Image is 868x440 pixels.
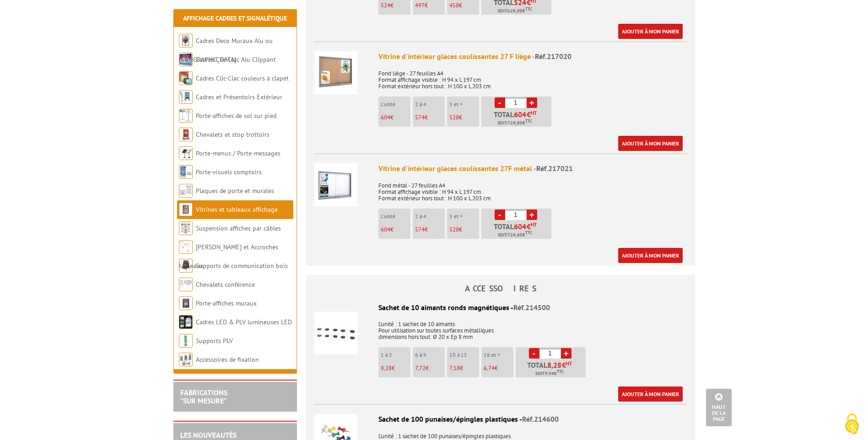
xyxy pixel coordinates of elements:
[561,348,571,359] a: +
[314,163,357,206] img: Vitrine d'intérieur glaces coulissantes 27F métal
[518,361,586,377] p: Total
[378,176,687,202] p: Fond métal - 27 feuilles A4 Format affichage visible : H 94 x L 197 cm Format extérieur hors tout...
[378,163,687,174] div: Vitrine d'intérieur glaces coulissantes 27F métal -
[381,101,410,107] p: L'unité
[449,226,479,233] p: €
[449,101,479,107] p: 5 et +
[449,2,479,9] p: €
[196,168,262,176] a: Porte-visuels comptoirs
[531,110,537,116] sup: HT
[415,226,445,233] p: €
[179,315,193,329] img: Cadres LED & PLV lumineuses LED
[522,414,559,424] span: Réf.214600
[484,364,495,372] span: 6,74
[507,231,523,239] span: 724,80
[196,205,278,214] a: Vitrines et tableaux affichage
[415,2,445,9] p: €
[378,64,687,90] p: Fond liège - 27 feuilles A4 Format affichage visible : H 94 x L 197 cm Format extérieur hors tout...
[378,51,687,62] div: Vitrine d'intérieur glaces coulissantes 27 F liège -
[415,1,425,9] span: 497
[179,221,193,235] img: Suspension affiches par câbles
[179,128,193,141] img: Chevalets et stop trottoirs
[566,360,572,367] sup: HT
[179,90,193,104] img: Cadres et Présentoirs Extérieur
[618,136,683,151] a: Ajouter à mon panier
[547,361,572,369] span: €
[196,318,292,326] a: Cadres LED & PLV lumineuses LED
[179,109,193,123] img: Porte-affiches de sol sur pied
[545,370,554,377] span: 9.94
[314,311,357,354] img: Sachet de 10 aimants ronds magnétiques
[196,299,257,307] a: Porte-affiches muraux
[449,365,479,371] p: €
[618,24,683,39] a: Ajouter à mon panier
[618,386,683,402] a: Ajouter à mon panier
[179,165,193,179] img: Porte-visuels comptoirs
[180,388,227,405] a: FABRICATIONS"Sur Mesure"
[183,14,287,22] a: Affichage Cadres et Signalétique
[706,389,732,426] a: Haut de la page
[306,284,695,293] h4: ACCESSOIRES
[514,223,527,230] span: 604
[484,352,513,358] p: 16 et +
[449,113,459,121] span: 528
[196,224,281,232] a: Suspension affiches par câbles
[415,364,426,372] span: 7,72
[618,248,683,263] a: Ajouter à mon panier
[179,278,193,291] img: Chevalets conférence
[314,51,357,94] img: Vitrine d'intérieur glaces coulissantes 27 F liège
[314,302,687,313] div: Sachet de 10 aimants ronds magnétiques -
[415,225,425,233] span: 574
[196,280,255,289] a: Chevalets conférence
[484,365,513,371] p: €
[449,1,459,9] span: 458
[179,146,193,160] img: Porte-menus / Porte-messages
[525,6,532,11] sup: TTC
[449,225,459,233] span: 528
[525,230,532,235] sup: TTC
[196,130,270,139] a: Chevalets et stop trottoirs
[495,97,505,108] a: -
[179,296,193,310] img: Porte-affiches muraux
[196,74,289,82] a: Cadres Clic-Clac couleurs à clapet
[179,37,273,64] a: Cadres Deco Muraux Alu ou [GEOGRAPHIC_DATA]
[507,119,523,127] span: 724,80
[529,348,539,359] a: -
[196,187,274,195] a: Plaques de porte et murales
[449,352,479,358] p: 10 à 15
[484,111,551,127] p: Total
[415,113,425,121] span: 574
[381,113,390,121] span: 604
[381,2,410,9] p: €
[179,34,193,48] img: Cadres Deco Muraux Alu ou Bois
[415,213,445,220] p: 2 à 4
[179,203,193,216] img: Vitrines et tableaux affichage
[415,114,445,121] p: €
[557,369,564,374] sup: TTC
[495,209,505,220] a: -
[196,93,282,101] a: Cadres et Présentoirs Extérieur
[179,243,278,270] a: [PERSON_NAME] et Accroches tableaux
[415,365,445,371] p: €
[196,149,280,157] a: Porte-menus / Porte-messages
[514,111,527,118] span: 604
[415,101,445,107] p: 2 à 4
[314,414,687,424] div: Sachet de 100 punaises/épingles plastiques -
[527,97,537,108] a: +
[527,223,531,230] span: €
[484,223,551,239] p: Total
[196,337,233,345] a: Supports PLV
[179,353,193,366] img: Accessoires de fixation
[381,226,410,233] p: €
[381,114,410,121] p: €
[196,262,288,270] a: Supports de communication bois
[381,213,410,220] p: L'unité
[381,364,392,372] span: 8,28
[531,221,537,228] sup: HT
[381,1,390,9] span: 524
[527,209,537,220] a: +
[415,352,445,358] p: 6 à 9
[381,352,410,358] p: 1 à 5
[196,112,276,120] a: Porte-affiches de sol sur pied
[836,409,868,440] button: Cookies (fenêtre modale)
